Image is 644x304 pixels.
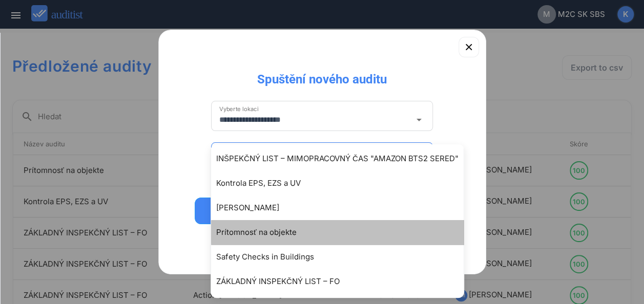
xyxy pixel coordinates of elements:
[216,202,469,214] div: [PERSON_NAME]
[216,226,469,238] div: Prítomnosť na objekte
[208,205,437,217] div: Spustit audit
[216,177,469,189] div: Kontrola EPS, EZS a UV
[249,63,395,88] div: Spuštění nového auditu
[195,198,450,224] button: Spustit audit
[216,275,469,288] div: ZÁKLADNÝ INSPEKČNÝ LIST – FO
[216,153,469,165] div: INŠPEKČNÝ LIST – MIMOPRACOVNÝ ČAS "AMAZON BTS2 SERED"
[412,114,425,126] i: arrow_drop_down
[219,112,411,128] input: Vyberte lokaci
[216,251,469,263] div: Safety Checks in Buildings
